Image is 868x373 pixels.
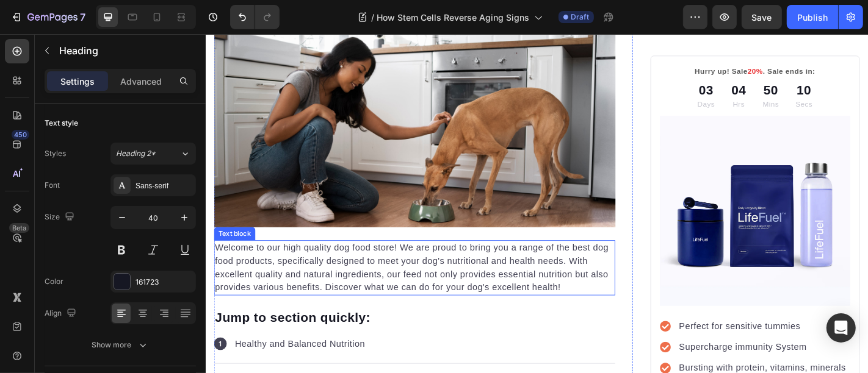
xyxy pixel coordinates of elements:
[524,339,708,354] p: Supercharge immunity System
[504,36,712,48] p: Hurry up! Sale . Sale ends in:
[59,43,191,58] p: Heading
[571,12,589,23] span: Draft
[582,73,598,85] p: Hrs
[45,180,60,191] div: Font
[653,52,671,73] div: 10
[12,216,52,227] div: Text block
[116,148,156,159] span: Heading 2*
[80,10,85,24] p: 7
[60,75,95,88] p: Settings
[524,316,708,331] p: Perfect for sensitive tummies
[136,277,193,288] div: 161723
[45,305,79,322] div: Align
[10,305,452,324] p: Jump to section quickly:
[371,11,374,24] span: /
[826,313,856,343] div: Open Intercom Messenger
[32,336,176,350] p: Healthy and Balanced Nutrition
[544,52,563,73] div: 03
[752,12,772,23] span: Save
[582,52,598,73] div: 04
[45,148,66,159] div: Styles
[616,52,634,73] div: 50
[230,5,280,29] div: Undo/Redo
[544,73,563,85] p: Days
[45,118,78,129] div: Text style
[742,5,782,29] button: Save
[797,11,828,24] div: Publish
[10,230,452,288] p: Welcome to our high quality dog food store! We are proud to bring you a range of the best dog foo...
[110,143,196,165] button: Heading 2*
[136,180,193,191] div: Sans-serif
[45,276,63,287] div: Color
[502,91,713,301] img: gempages_553638280495629374-0d981dae-e9b7-432f-8492-12c86abdb3eb.webp
[599,37,617,46] span: 20%
[92,339,149,351] div: Show more
[12,130,29,140] div: 450
[5,5,91,29] button: 7
[787,5,838,29] button: Publish
[616,73,634,85] p: Mins
[45,209,77,226] div: Size
[120,75,162,88] p: Advanced
[377,11,529,24] span: How Stem Cells Reverse Aging Signs
[9,223,29,233] div: Beta
[653,73,671,85] p: Secs
[45,334,196,356] button: Show more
